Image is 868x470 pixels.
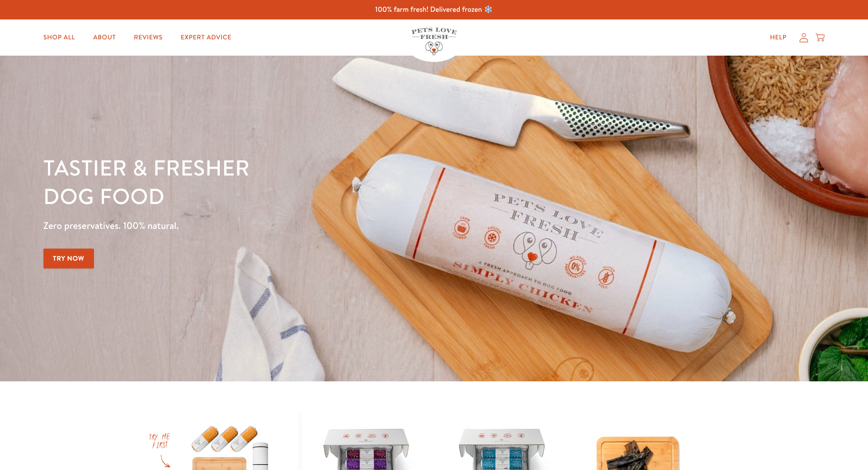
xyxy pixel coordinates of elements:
a: Expert Advice [174,28,239,47]
a: Try Now [43,248,94,269]
h1: Tastier & fresher dog food [43,154,564,211]
a: Reviews [127,28,170,47]
img: Pets Love Fresh [411,28,457,55]
p: Zero preservatives. 100% natural. [43,218,564,234]
a: Help [763,28,794,47]
a: Shop All [36,28,82,47]
a: About [86,28,123,47]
